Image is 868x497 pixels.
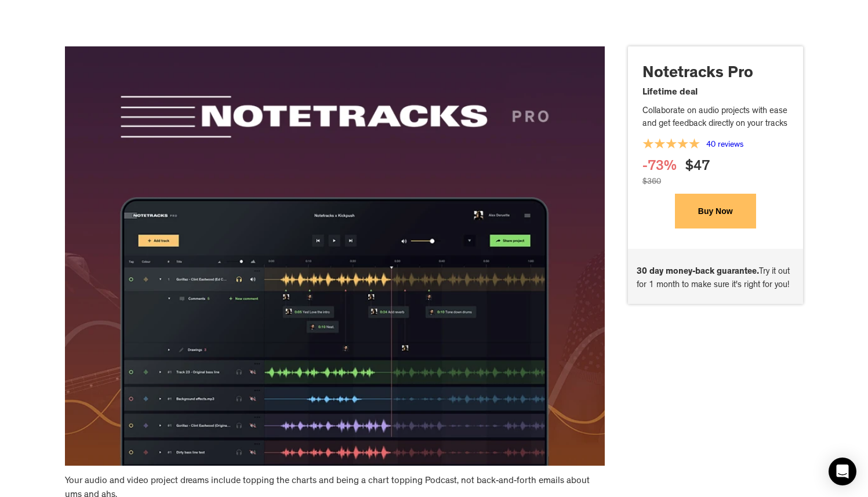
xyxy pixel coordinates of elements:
div: $360 [642,176,661,194]
a: 40 reviews [706,141,743,149]
div: $47 [685,159,710,176]
p: Try it out for 1 month to make sure it's right for you! [637,266,794,292]
div: -73% [642,159,677,176]
button: Buy Now [675,194,756,228]
p: Collaborate on audio projects with ease and get feedback directly on your tracks [642,106,789,132]
div: Open Intercom Messenger [829,458,856,485]
p: Notetracks Pro [642,64,789,86]
p: Lifetime deal [642,86,789,100]
strong: 30 day money-back guarantee. [637,268,759,277]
